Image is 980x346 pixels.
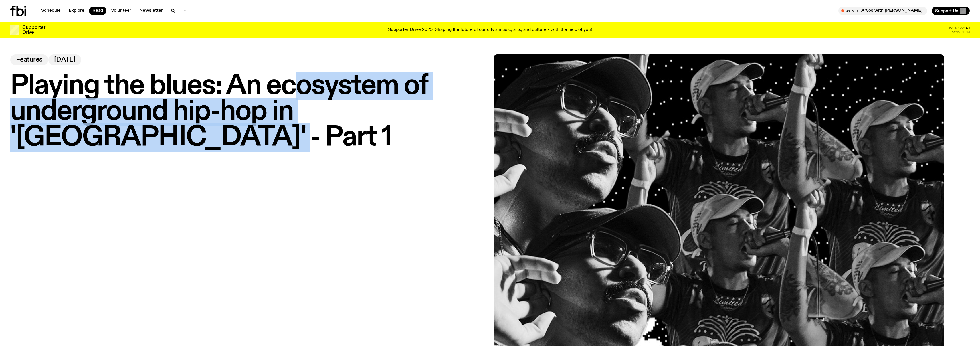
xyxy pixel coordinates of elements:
[935,8,958,13] span: Support Us
[65,7,88,15] a: Explore
[10,73,487,151] h1: Playing the blues: An ecosystem of underground hip-hop in '[GEOGRAPHIC_DATA]' - Part 1
[952,30,970,33] span: Remaining
[388,27,592,33] p: Supporter Drive 2025: Shaping the future of our city’s music, arts, and culture - with the help o...
[108,7,135,15] a: Volunteer
[136,7,166,15] a: Newsletter
[16,57,43,63] span: Features
[89,7,106,15] a: Read
[932,7,970,15] button: Support Us
[38,7,64,15] a: Schedule
[54,57,76,63] span: [DATE]
[22,25,45,35] h3: Supporter Drive
[948,27,970,30] span: 05:07:22:40
[838,7,927,15] button: On AirArvos with [PERSON_NAME]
